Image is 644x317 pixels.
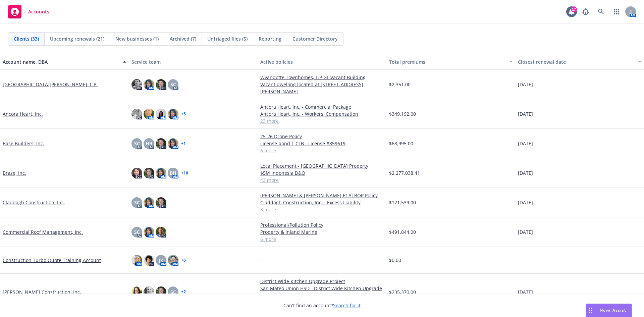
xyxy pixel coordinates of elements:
[170,288,176,296] span: SC
[518,58,634,65] div: Closest renewal date
[144,109,154,119] img: photo
[333,302,361,309] a: Search for it
[389,288,416,296] span: $235,370.00
[389,81,411,88] span: $2,351.00
[260,285,384,299] a: San Mateo Union HSD - District Wide Kitchen Upgrade Project
[168,255,178,266] img: photo
[518,140,533,147] span: [DATE]
[3,140,44,147] a: Base Builders, Inc.
[181,171,188,175] a: + 10
[386,54,515,70] button: Total premiums
[170,35,196,42] span: Archived (7)
[3,81,98,88] a: [GEOGRAPHIC_DATA][PERSON_NAME], L.P.
[3,169,26,176] a: Braze, Inc.
[156,286,166,297] img: photo
[260,235,384,243] a: 6 more
[260,199,384,206] a: Claddagh Construction, Inc. - Excess Liability
[586,304,594,317] div: Drag to move
[518,257,520,264] span: -
[3,110,43,117] a: Ancora Heart, Inc.
[579,5,592,18] a: Report a Bug
[259,35,281,42] span: Reporting
[518,288,533,296] span: [DATE]
[181,258,186,262] a: + 6
[389,199,416,206] span: $121,539.00
[292,35,338,42] span: Customer Directory
[260,206,384,213] a: 3 more
[144,168,154,178] img: photo
[156,168,166,178] img: photo
[586,304,632,317] button: Nova Assist
[518,199,533,206] span: [DATE]
[518,110,533,117] span: [DATE]
[207,35,248,42] span: Untriaged files (5)
[134,199,140,206] span: SC
[260,133,384,140] a: 25-26 Drone Policy
[3,199,65,206] a: Claddagh Construction, Inc.
[260,140,384,147] a: License bond | CLB - License #859619
[5,2,52,21] a: Accounts
[131,286,142,297] img: photo
[168,138,178,149] img: photo
[260,147,384,154] a: 6 more
[610,5,623,18] a: Switch app
[260,192,384,199] a: [PERSON_NAME] & [PERSON_NAME] Et Al BOP Policy
[131,168,142,178] img: photo
[389,140,413,147] span: $68,995.00
[14,35,39,42] span: Clients (33)
[260,257,262,264] span: -
[181,142,186,146] a: + 1
[156,79,166,90] img: photo
[518,228,533,235] span: [DATE]
[260,221,384,228] a: Professional/Pollution Policy
[389,169,420,176] span: $2,277,038.41
[3,228,83,235] a: Commercial Roof Management, Inc.
[168,109,178,119] img: photo
[28,9,49,14] span: Accounts
[600,307,626,313] span: Nova Assist
[260,81,384,95] a: Vacant dwelling located at [STREET_ADDRESS][PERSON_NAME]
[260,110,384,117] a: Ancora Heart, Inc. - Workers' Compensation
[571,6,577,12] div: 17
[518,169,533,176] span: [DATE]
[131,255,142,266] img: photo
[131,79,142,90] img: photo
[518,81,533,88] span: [DATE]
[159,257,163,264] span: JK
[389,257,401,264] span: $0.00
[389,228,416,235] span: $491,844.00
[170,169,176,176] span: BH
[260,228,384,235] a: Property & Inland Marine
[129,54,258,70] button: Service team
[131,109,142,119] img: photo
[156,109,166,119] img: photo
[260,278,384,285] a: District Wide Kitchen Upgrade Project
[156,227,166,237] img: photo
[389,58,505,65] div: Total premiums
[115,35,159,42] span: New businesses (1)
[260,176,384,183] a: 43 more
[181,290,186,294] a: + 2
[283,302,361,309] span: Can't find an account?
[258,54,386,70] button: Active policies
[134,140,140,147] span: SC
[156,138,166,149] img: photo
[594,5,608,18] a: Search
[144,79,154,90] img: photo
[260,74,384,81] a: Wyandotte Townhomes, L.P GL Vacant Building
[170,81,176,88] span: SC
[144,286,154,297] img: photo
[260,169,384,176] a: $5M Indonesia D&O
[389,110,416,117] span: $349,192.00
[50,35,104,42] span: Upcoming renewals (21)
[260,117,384,124] a: 23 more
[146,140,152,147] span: HB
[3,58,119,65] div: Account name, DBA
[181,112,186,116] a: + 5
[3,288,81,296] a: [PERSON_NAME] Construction, Inc.
[156,197,166,208] img: photo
